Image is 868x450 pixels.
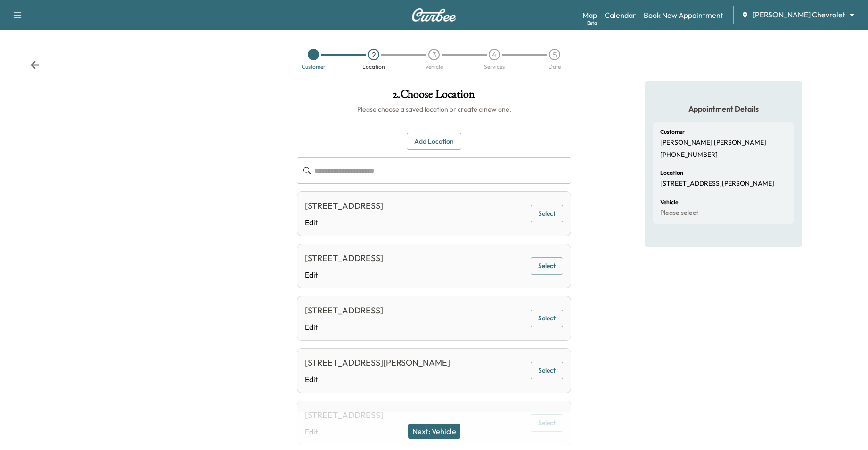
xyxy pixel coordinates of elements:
[305,199,383,213] div: [STREET_ADDRESS]
[660,139,766,147] p: [PERSON_NAME] [PERSON_NAME]
[425,64,443,70] div: Vehicle
[297,105,571,114] h6: Please choose a saved location or create a new one.
[302,64,326,70] div: Customer
[531,310,563,327] button: Select
[30,60,40,70] div: Back
[549,49,560,60] div: 5
[644,9,723,21] a: Book New Appointment
[305,321,383,333] a: Edit
[605,9,636,21] a: Calendar
[753,9,845,20] span: [PERSON_NAME] Chevrolet
[408,424,460,439] button: Next: Vehicle
[531,205,563,222] button: Select
[587,19,597,26] div: Beta
[305,269,383,280] a: Edit
[305,356,450,369] div: [STREET_ADDRESS][PERSON_NAME]
[660,151,718,159] p: [PHONE_NUMBER]
[531,362,563,379] button: Select
[368,49,379,60] div: 2
[660,170,683,176] h6: Location
[305,409,383,422] div: [STREET_ADDRESS]
[582,9,597,21] a: MapBeta
[411,8,457,22] img: Curbee Logo
[549,64,561,70] div: Date
[305,252,383,265] div: [STREET_ADDRESS]
[660,129,685,135] h6: Customer
[660,199,678,205] h6: Vehicle
[305,304,383,317] div: [STREET_ADDRESS]
[305,374,450,385] a: Edit
[428,49,440,60] div: 3
[362,64,385,70] div: Location
[653,104,794,114] h5: Appointment Details
[660,209,698,217] p: Please select
[305,217,383,228] a: Edit
[407,133,461,150] button: Add Location
[489,49,500,60] div: 4
[297,89,571,105] h1: 2 . Choose Location
[660,180,774,188] p: [STREET_ADDRESS][PERSON_NAME]
[531,257,563,275] button: Select
[484,64,505,70] div: Services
